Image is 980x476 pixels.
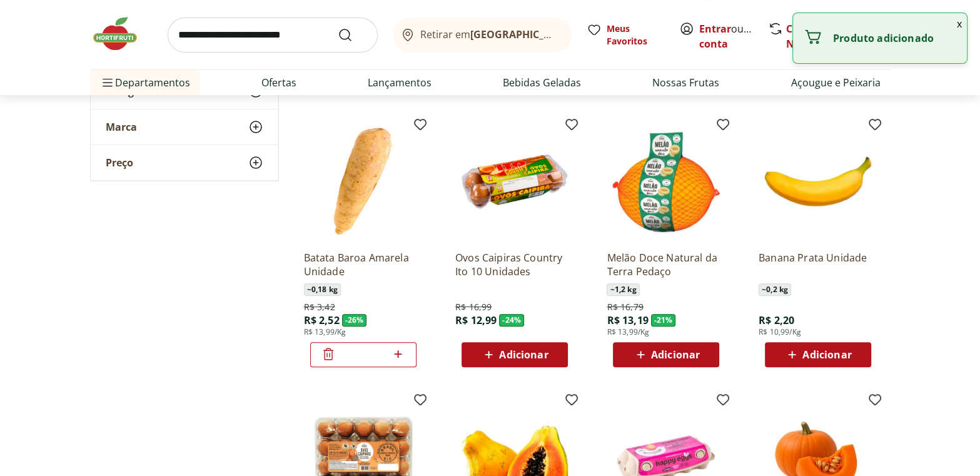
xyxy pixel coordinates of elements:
span: ~ 1,2 kg [607,283,639,296]
button: Submit Search [338,28,368,43]
span: R$ 16,99 [455,301,492,313]
span: R$ 10,99/Kg [759,327,801,337]
span: R$ 13,99/Kg [607,327,649,337]
button: Adicionar [765,342,871,367]
a: Entrar [699,22,731,36]
span: Adicionar [499,350,548,360]
button: Menu [100,68,115,98]
button: Fechar notificação [952,13,967,34]
a: Nossas Frutas [652,75,719,90]
span: - 26 % [342,314,367,327]
span: Departamentos [100,68,190,98]
a: Batata Baroa Amarela Unidade [304,251,423,278]
span: R$ 16,79 [607,301,643,313]
a: Bebidas Geladas [503,75,581,90]
span: Adicionar [802,350,851,360]
span: R$ 13,19 [607,313,648,327]
span: ~ 0,18 kg [304,283,341,296]
a: Banana Prata Unidade [759,251,877,278]
button: Preço [91,145,278,180]
b: [GEOGRAPHIC_DATA]/[GEOGRAPHIC_DATA] [470,28,681,41]
img: Batata Baroa Amarela Unidade [304,122,423,241]
a: Criar conta [699,22,768,51]
span: R$ 13,99/Kg [304,327,346,337]
a: Melão Doce Natural da Terra Pedaço [607,251,725,278]
span: Preço [106,156,133,169]
input: search [168,18,378,53]
button: Retirar em[GEOGRAPHIC_DATA]/[GEOGRAPHIC_DATA] [393,18,572,53]
img: Ovos Caipiras Country Ito 10 Unidades [455,122,574,241]
a: Comprar Novamente [786,22,845,51]
img: Hortifruti [90,15,153,53]
button: Marca [91,109,278,144]
img: Banana Prata Unidade [759,122,877,241]
span: R$ 12,99 [455,313,497,327]
span: Marca [106,121,137,133]
a: Açougue e Peixaria [791,75,880,90]
span: Retirar em [420,29,558,40]
span: R$ 3,42 [304,301,335,313]
a: Ovos Caipiras Country Ito 10 Unidades [455,251,574,278]
a: Ofertas [261,75,296,90]
button: Adicionar [613,342,719,367]
span: Meus Favoritos [607,23,664,48]
button: Adicionar [462,342,568,367]
span: ou [699,21,755,51]
a: Lançamentos [368,75,432,90]
span: ~ 0,2 kg [759,283,791,296]
p: Produto adicionado [833,32,957,44]
a: Meus Favoritos [587,23,664,48]
span: - 21 % [651,314,676,327]
img: Melão Doce Natural da Terra Pedaço [607,122,725,241]
span: - 24 % [499,314,524,327]
span: Adicionar [651,350,700,360]
span: R$ 2,52 [304,313,340,327]
span: R$ 2,20 [759,313,794,327]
